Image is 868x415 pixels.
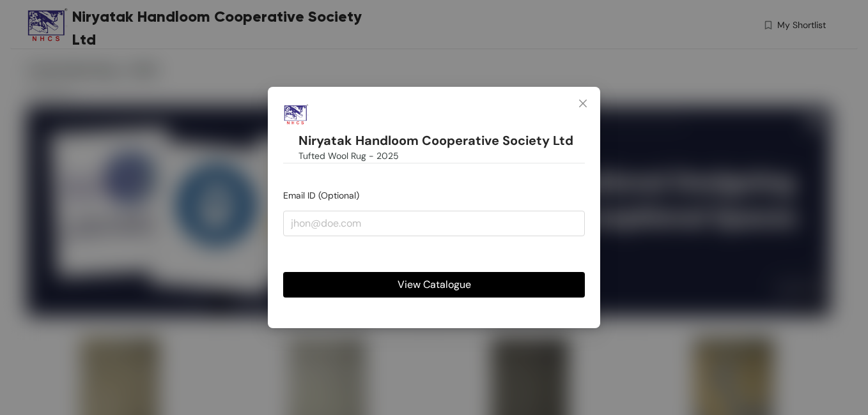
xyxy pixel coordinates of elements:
input: jhon@doe.com [283,211,585,236]
span: View Catalogue [398,276,471,292]
img: Buyer Portal [283,102,309,128]
button: View Catalogue [283,272,585,298]
h1: Niryatak Handloom Cooperative Society Ltd [298,133,573,149]
span: close [578,98,588,109]
button: Close [566,87,600,121]
span: Tufted Wool Rug - 2025 [298,149,399,163]
span: Email ID (Optional) [283,190,359,201]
